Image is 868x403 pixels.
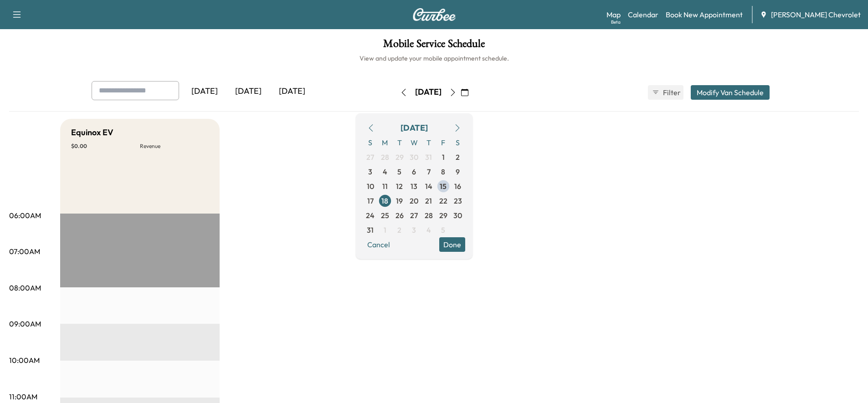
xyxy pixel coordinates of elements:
span: 13 [411,181,417,192]
p: 10:00AM [9,355,40,366]
p: 06:00AM [9,210,41,221]
span: 31 [425,152,432,163]
span: 9 [456,166,460,177]
h6: View and update your mobile appointment schedule. [9,54,859,63]
span: 28 [381,152,389,163]
span: 29 [439,210,447,221]
p: 09:00AM [9,318,41,329]
span: 4 [426,224,431,235]
span: 25 [381,210,389,221]
span: 19 [396,195,403,206]
span: T [421,135,436,150]
p: 11:00AM [9,391,37,402]
p: 07:00AM [9,246,40,257]
span: 30 [410,152,418,163]
span: 20 [410,195,418,206]
span: 6 [412,166,416,177]
span: 18 [381,195,388,206]
span: 3 [412,224,416,235]
span: 7 [427,166,431,177]
span: M [378,135,392,150]
p: $ 0.00 [71,143,140,150]
span: 3 [368,166,372,177]
span: 16 [454,181,461,192]
span: 23 [454,195,462,206]
span: 1 [384,224,386,235]
a: Book New Appointment [666,9,743,20]
span: Filter [663,87,679,98]
button: Done [439,237,465,252]
h1: Mobile Service Schedule [9,38,859,54]
span: 1 [442,152,445,163]
div: [DATE] [226,81,270,102]
button: Filter [648,85,683,100]
span: 2 [456,152,460,163]
div: [DATE] [401,122,428,134]
span: 28 [425,210,433,221]
span: 30 [453,210,462,221]
span: S [451,135,465,150]
h5: Equinox EV [71,126,113,139]
span: 31 [367,224,374,235]
span: F [436,135,451,150]
span: 24 [366,210,375,221]
div: [DATE] [183,81,226,102]
span: 21 [425,195,432,206]
span: 5 [441,224,445,235]
span: 27 [410,210,418,221]
img: Curbee Logo [412,8,456,21]
span: 15 [440,181,447,192]
span: 8 [441,166,445,177]
div: Beta [611,19,621,26]
span: 12 [396,181,403,192]
div: [DATE] [270,81,314,102]
span: S [363,135,378,150]
span: W [407,135,421,150]
span: 5 [397,166,401,177]
span: 17 [367,195,374,206]
span: 11 [382,181,388,192]
span: 2 [397,224,401,235]
button: Modify Van Schedule [691,85,770,100]
span: 22 [439,195,447,206]
div: [DATE] [415,87,442,98]
p: Revenue [140,143,209,150]
span: 4 [383,166,387,177]
span: [PERSON_NAME] Chevrolet [771,9,861,20]
button: Cancel [363,237,394,252]
span: 29 [395,152,404,163]
a: MapBeta [606,9,621,20]
span: 26 [395,210,404,221]
span: 10 [367,181,374,192]
a: Calendar [628,9,658,20]
span: T [392,135,407,150]
span: 27 [366,152,374,163]
p: 08:00AM [9,282,41,293]
span: 14 [425,181,432,192]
